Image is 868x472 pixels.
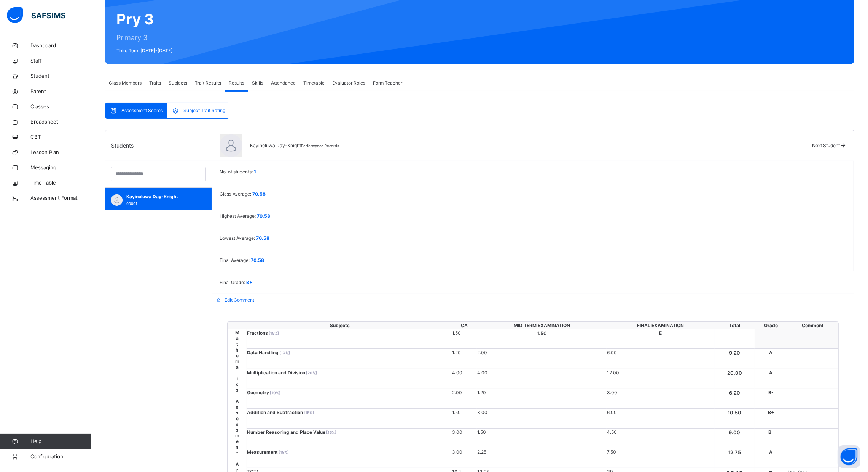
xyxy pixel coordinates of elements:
span: Subject Trait Rating [183,107,225,114]
span: Final Average: [220,257,251,263]
div: 3.00 [607,389,714,396]
span: A [769,350,772,355]
div: 3.00 [452,429,477,436]
div: 7.50 [607,449,714,456]
span: Fractions [247,330,279,336]
span: Class Average: [220,191,252,197]
span: Configuration [30,453,91,461]
div: 6.00 [607,409,714,416]
span: Data Handling [247,350,290,355]
span: 70.58 [252,191,266,197]
th: FINAL EXAMINATION [607,322,715,329]
span: Messaging [30,164,91,172]
span: B- [768,390,774,395]
span: Form Teacher [373,80,402,87]
span: B+ [246,279,252,285]
div: 4.00 [477,369,606,376]
span: Next Student [812,143,840,148]
span: Time Table [30,179,91,187]
div: 1.50 [452,330,477,337]
th: Grade [755,322,787,329]
span: No. of students: [220,169,254,175]
span: Performance Records [301,144,339,148]
span: Subjects [169,80,187,87]
span: A [769,370,772,376]
div: 1.20 [452,349,477,356]
span: Kayinoluwa Day-Knight [250,143,301,148]
span: Lesson Plan [30,149,91,156]
span: Timetable [303,80,325,87]
span: [ 15 %] [268,331,279,336]
span: Assessment Scores [121,107,163,114]
div: 12.00 [607,369,714,376]
span: Attendance [271,80,296,87]
div: 6.00 [607,349,714,356]
span: Assessment Format [30,194,91,202]
div: 4.00 [452,369,477,376]
span: Highest Average: [220,213,257,219]
span: Geometry [247,390,281,395]
span: [ 20 %] [306,371,317,375]
span: 1 [254,169,256,175]
span: Total [729,323,740,328]
span: Traits [149,80,161,87]
span: [ 10 %] [269,390,281,395]
span: Number Reasoning and Place Value [247,429,337,435]
span: Edit Comment [225,297,254,303]
img: default.svg [111,194,123,206]
div: 1.20 [477,389,606,396]
span: [ 15 %] [278,450,289,454]
span: Trait Results [195,80,221,87]
span: 70.58 [257,213,270,219]
span: Staff [30,57,91,65]
span: Classes [30,103,91,111]
span: Measurement [247,449,289,455]
span: [ 10 %] [279,350,290,355]
span: Student [30,72,91,80]
span: [ 15 %] [326,430,337,435]
span: [ 15 %] [303,410,314,415]
span: CBT [30,133,91,141]
span: 12.75 [728,450,741,455]
span: Dashboard [30,42,91,50]
span: B- [768,429,774,435]
span: Multiplication and Division [247,370,317,376]
div: 3.00 [452,449,477,456]
span: Lowest Average: [220,235,256,241]
div: 1.50 [452,409,477,416]
th: Comment [787,322,838,329]
span: A [769,449,772,455]
span: 20.00 [727,370,742,376]
span: 1.50 [537,331,547,336]
span: 00001 [126,202,137,206]
span: 10.50 [728,410,741,416]
th: Subjects [228,322,452,329]
span: 70.58 [251,257,264,263]
img: default.svg [220,134,242,157]
span: Results [229,80,244,87]
img: safsims [7,7,65,23]
span: Skills [252,80,263,87]
span: 6.20 [729,390,740,396]
span: Parent [30,88,91,95]
span: Addition and Subtraction [247,409,314,415]
span: E [659,330,662,336]
span: 9.20 [729,350,740,356]
th: MID TERM EXAMINATION [477,322,607,329]
span: 70.58 [256,235,269,241]
div: 2.25 [477,449,606,456]
span: B+ [768,409,774,415]
span: 9.00 [729,430,740,435]
div: 4.50 [607,429,714,436]
th: CA [452,322,477,329]
div: 3.00 [477,409,606,416]
div: 1.50 [477,429,606,436]
div: 2.00 [452,389,477,396]
span: Students [111,141,134,149]
span: Kayinoluwa Day-Knight [126,193,194,200]
span: Evaluator Roles [332,80,365,87]
span: Class Members [109,80,142,87]
span: Final Grade: [220,279,246,285]
button: Open asap [838,445,860,468]
div: 2.00 [477,349,606,356]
